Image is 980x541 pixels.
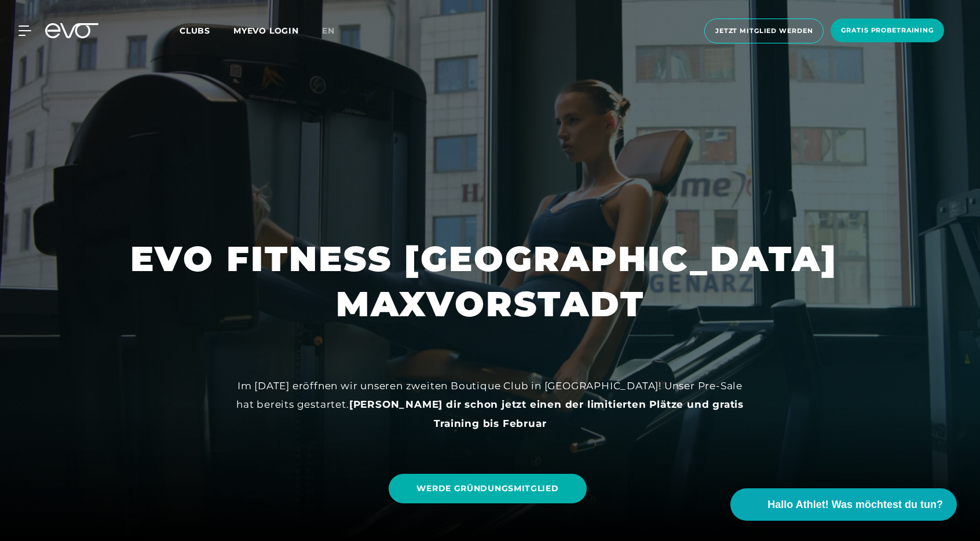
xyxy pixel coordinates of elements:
[349,399,744,429] strong: [PERSON_NAME] dir schon jetzt einen der limitierten Plätze und gratis Training bis Februar
[730,488,957,521] button: Hallo Athlet! Was möchtest du tun?
[233,25,299,36] a: MYEVO LOGIN
[841,25,934,35] span: Gratis Probetraining
[416,482,558,495] span: WERDE GRÜNDUNGSMITGLIED
[389,474,586,503] a: WERDE GRÜNDUNGSMITGLIED
[827,19,948,43] a: Gratis Probetraining
[180,25,233,36] a: Clubs
[229,376,751,433] div: Im [DATE] eröffnen wir unseren zweiten Boutique Club in [GEOGRAPHIC_DATA]! Unser Pre-Sale hat ber...
[701,19,827,43] a: Jetzt Mitglied werden
[715,26,813,36] span: Jetzt Mitglied werden
[130,236,850,327] h1: EVO FITNESS [GEOGRAPHIC_DATA] MAXVORSTADT
[180,25,210,36] span: Clubs
[767,497,943,513] span: Hallo Athlet! Was möchtest du tun?
[322,25,335,36] span: en
[322,24,349,38] a: en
